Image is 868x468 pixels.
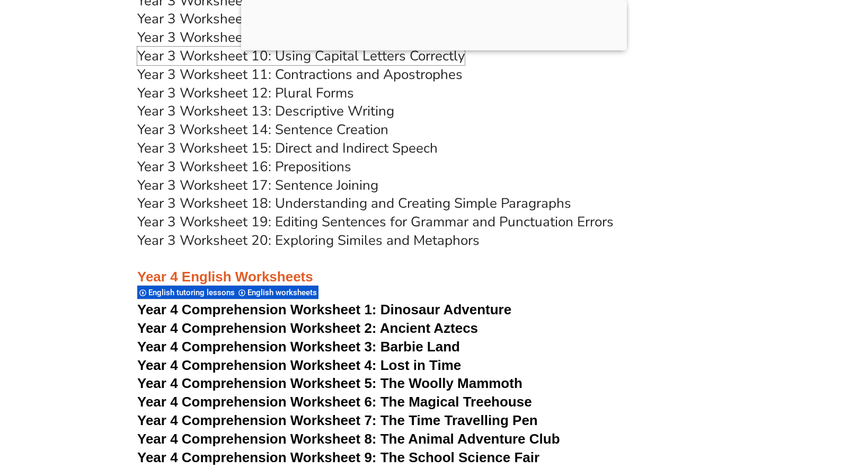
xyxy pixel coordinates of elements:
[137,194,571,213] a: Year 3 Worksheet 18: Understanding and Creating Simple Paragraphs
[137,231,480,250] a: Year 3 Worksheet 20: Exploring Similes and Metaphors
[137,120,388,139] a: Year 3 Worksheet 14: Sentence Creation
[137,139,438,157] a: Year 3 Worksheet 15: Direct and Indirect Speech
[137,157,351,176] a: Year 3 Worksheet 16: Prepositions
[137,394,532,410] a: Year 4 Comprehension Worksheet 6: The Magical Treehouse
[137,84,354,102] a: Year 3 Worksheet 12: Plural Forms
[137,285,236,299] div: English tutoring lessons
[236,285,318,299] div: English worksheets
[137,412,538,428] a: Year 4 Comprehension Worksheet 7: The Time Travelling Pen
[137,250,731,286] h3: Year 4 English Worksheets
[137,28,382,47] a: Year 3 Worksheet 9: Punctuation Marks
[137,47,465,65] a: Year 3 Worksheet 10: Using Capital Letters Correctly
[137,449,539,465] a: Year 4 Comprehension Worksheet 9: The School Science Fair
[137,339,460,355] a: Year 4 Comprehension Worksheet 3: Barbie Land
[137,102,394,120] a: Year 3 Worksheet 13: Descriptive Writing
[380,302,511,317] span: Dinosaur Adventure
[137,302,511,317] a: Year 4 Comprehension Worksheet 1: Dinosaur Adventure
[137,10,385,28] a: Year 3 Worksheet 8: Sentence Structure
[137,320,478,336] a: Year 4 Comprehension Worksheet 2: Ancient Aztecs
[137,375,522,391] a: Year 4 Comprehension Worksheet 5: The Woolly Mammoth
[137,213,614,231] a: Year 3 Worksheet 19: Editing Sentences for Grammar and Punctuation Errors
[137,357,461,373] a: Year 4 Comprehension Worksheet 4: Lost in Time
[137,65,463,84] a: Year 3 Worksheet 11: Contractions and Apostrophes
[137,302,377,317] span: Year 4 Comprehension Worksheet 1:
[137,431,560,447] a: Year 4 Comprehension Worksheet 8: The Animal Adventure Club
[148,288,238,297] span: English tutoring lessons
[137,176,378,195] a: Year 3 Worksheet 17: Sentence Joining
[247,288,320,297] span: English worksheets
[686,348,868,468] iframe: Chat Widget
